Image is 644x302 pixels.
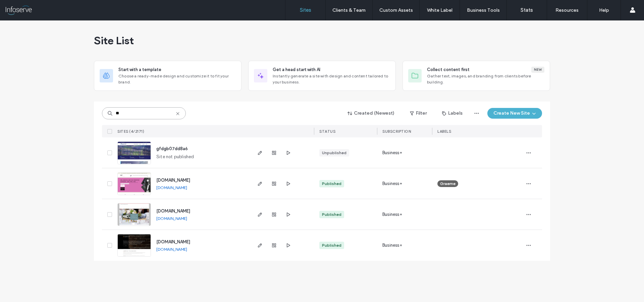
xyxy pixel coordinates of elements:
a: [DOMAIN_NAME] [156,216,187,221]
div: Published [322,181,341,187]
div: New [531,67,544,73]
div: Collect content firstNewGather text, images, and branding from clients before building. [402,61,550,91]
a: [DOMAIN_NAME] [156,239,190,244]
span: STATUS [319,129,335,134]
div: Published [322,242,341,248]
span: Site not published [156,154,194,160]
span: Start with a template [118,66,161,73]
span: Graeme [440,181,455,187]
button: Filter [403,108,433,119]
span: Choose a ready-made design and customize it to fit your brand. [118,73,236,85]
div: Start with a templateChoose a ready-made design and customize it to fit your brand. [94,61,241,91]
button: Labels [436,108,469,119]
span: LABELS [437,129,451,134]
span: SUBSCRIPTION [382,129,411,134]
div: Unpublished [322,150,346,156]
label: Resources [555,7,579,13]
div: Get a head start with AIInstantly generate a site with design and content tailored to your business. [248,61,396,91]
span: SITES (4/2171) [117,129,144,134]
a: [DOMAIN_NAME] [156,178,190,183]
span: Collect content first [427,66,470,73]
span: Business+ [382,180,402,187]
span: Instantly generate a site with design and content tailored to your business. [273,73,390,85]
label: Help [599,7,609,13]
label: Sites [300,7,311,13]
a: [DOMAIN_NAME] [156,247,187,252]
label: White Label [427,7,452,13]
div: Published [322,212,341,218]
span: Get a head start with AI [273,66,320,73]
label: Clients & Team [332,7,366,13]
a: [DOMAIN_NAME] [156,208,190,214]
span: Business+ [382,211,402,218]
span: Site List [94,34,134,47]
button: Created (Newest) [342,108,400,119]
a: [DOMAIN_NAME] [156,185,187,190]
label: Custom Assets [379,7,413,13]
span: Business+ [382,242,402,249]
span: Help [15,5,29,11]
span: Business+ [382,149,402,156]
label: Stats [521,7,533,13]
span: Gather text, images, and branding from clients before building. [427,73,544,85]
a: gfdgb07dd8a6 [156,146,188,151]
button: Create New Site [487,108,542,119]
label: Business Tools [467,7,500,13]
